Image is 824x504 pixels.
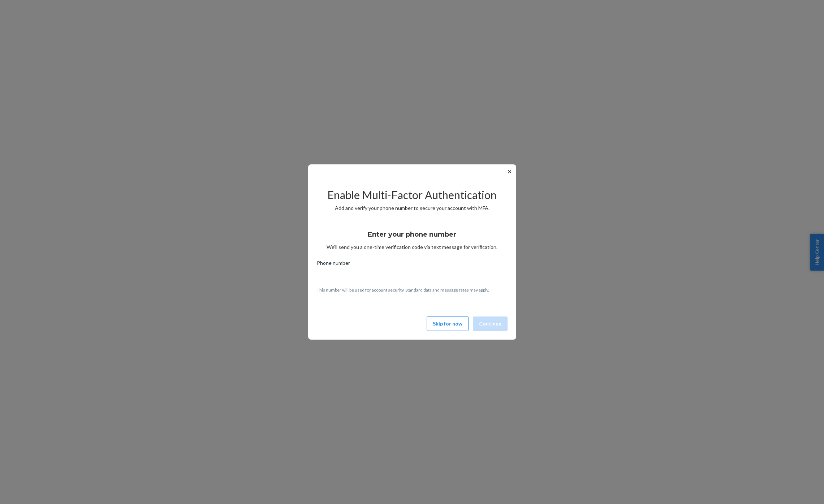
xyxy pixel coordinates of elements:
[427,316,469,331] button: Skip for now
[317,224,508,251] div: We’ll send you a one-time verification code via text message for verification.
[317,204,508,212] p: Add and verify your phone number to secure your account with MFA.
[317,287,508,293] p: This number will be used for account security. Standard data and message rates may apply.
[317,189,508,201] h2: Enable Multi-Factor Authentication
[473,316,508,331] button: Continue
[506,167,513,176] button: ✕
[317,259,350,270] span: Phone number
[368,230,456,239] h3: Enter your phone number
